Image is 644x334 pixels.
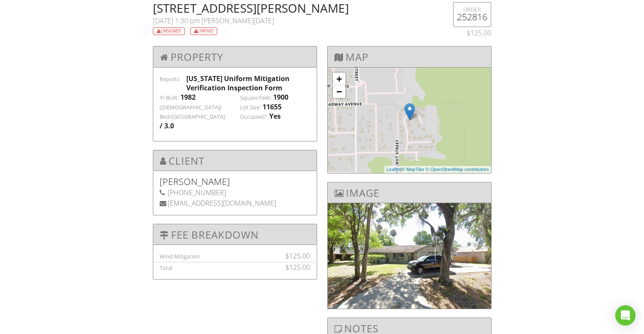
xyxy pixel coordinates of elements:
[160,177,310,186] h5: [PERSON_NAME]
[240,113,268,121] label: Occupied?:
[240,104,261,111] label: Lot Size:
[160,188,310,197] div: [PHONE_NUMBER]
[160,94,179,102] label: Yr Built:
[160,253,200,260] label: Wind Mitigation
[160,264,172,272] label: Total
[269,111,281,121] div: Yes
[153,2,434,14] h2: [STREET_ADDRESS][PERSON_NAME]
[263,102,282,111] div: 11655
[387,167,401,172] a: Leaflet
[202,16,274,25] span: [PERSON_NAME][DATE]
[273,92,288,102] div: 1900
[186,74,310,93] div: [US_STATE] Uniform Mitigation Verification Inspection Form
[457,13,487,21] h5: 252816
[153,27,185,35] div: Unsigned
[180,92,196,102] div: 1982
[153,150,317,171] h3: Client
[426,167,489,172] a: © OpenStreetMap contributors
[328,182,491,203] h3: Image
[615,305,636,326] div: Open Intercom Messenger
[443,28,491,38] div: $125.00
[153,224,317,245] h3: Fee Breakdown
[160,104,221,111] label: ([DEMOGRAPHIC_DATA])
[153,16,200,25] span: [DATE] 1:30 pm
[267,251,310,261] div: $125.00
[160,113,226,121] label: Bed/[GEOGRAPHIC_DATA]:
[333,85,345,98] a: Zoom out
[190,27,217,35] div: Unpaid
[384,166,491,173] div: |
[333,73,345,85] a: Zoom in
[160,75,180,83] label: Reports
[267,263,310,272] div: $125.00
[402,167,425,172] a: © MapTiler
[328,46,491,67] h3: Map
[160,198,310,208] div: [EMAIL_ADDRESS][DOMAIN_NAME]
[153,46,317,67] h3: Property
[160,121,174,130] div: / 3.0
[240,94,271,102] label: Square Feet:
[457,6,487,13] div: ORDER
